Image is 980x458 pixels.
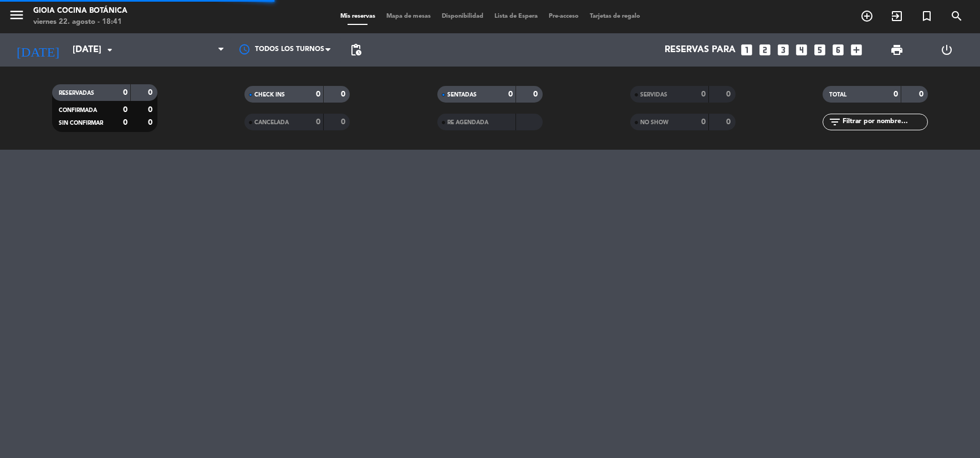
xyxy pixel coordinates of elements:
i: search [950,9,963,23]
div: Gioia Cocina Botánica [33,6,127,17]
input: Filtrar por nombre... [841,116,927,128]
span: print [890,43,904,57]
strong: 0 [123,89,127,96]
span: Mis reservas [335,13,381,19]
i: filter_list [828,115,841,129]
span: Pre-acceso [543,13,584,19]
strong: 0 [341,118,348,126]
i: looks_one [739,43,754,57]
strong: 0 [701,90,706,98]
i: arrow_drop_down [103,43,116,57]
i: looks_5 [813,43,827,57]
strong: 0 [148,106,155,114]
i: looks_4 [794,43,809,57]
span: Disponibilidad [436,13,489,19]
span: Mapa de mesas [381,13,436,19]
span: SERVIDAS [640,92,667,98]
span: SIN CONFIRMAR [59,120,103,126]
span: CONFIRMADA [59,108,97,113]
strong: 0 [894,90,898,98]
div: LOG OUT [922,33,972,67]
i: looks_two [758,43,772,57]
strong: 0 [316,118,320,126]
i: [DATE] [8,38,67,62]
i: add_circle_outline [860,9,874,23]
button: menu [8,7,25,27]
span: Lista de Espera [489,13,543,19]
i: menu [8,7,25,23]
span: pending_actions [349,43,363,57]
span: CHECK INS [254,92,285,98]
span: CANCELADA [254,120,289,125]
strong: 0 [148,89,155,96]
strong: 0 [508,90,513,98]
strong: 0 [533,90,540,98]
i: power_settings_new [940,43,953,57]
strong: 0 [148,119,155,126]
strong: 0 [726,118,733,126]
span: Reservas para [665,45,736,55]
span: Tarjetas de regalo [584,13,646,19]
i: turned_in_not [920,9,933,23]
div: viernes 22. agosto - 18:41 [33,17,127,28]
strong: 0 [123,106,127,114]
i: exit_to_app [890,9,904,23]
strong: 0 [123,119,127,126]
strong: 0 [919,90,926,98]
strong: 0 [316,90,320,98]
span: RE AGENDADA [447,120,488,125]
span: RESERVADAS [59,90,94,96]
strong: 0 [726,90,733,98]
i: add_box [849,43,864,57]
i: looks_3 [776,43,790,57]
strong: 0 [341,90,348,98]
strong: 0 [701,118,706,126]
span: SENTADAS [447,92,477,98]
span: NO SHOW [640,120,668,125]
i: looks_6 [831,43,845,57]
span: TOTAL [829,92,846,98]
